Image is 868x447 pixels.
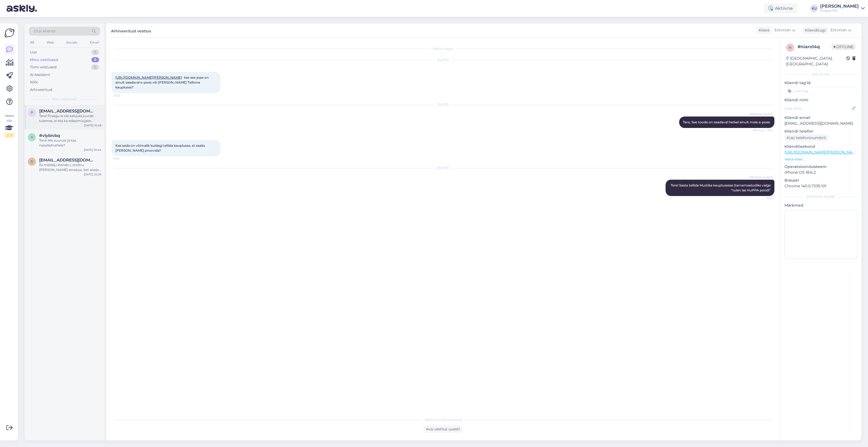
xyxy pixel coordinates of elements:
[774,27,791,33] span: Estonian
[52,97,77,102] span: Minu vestlused
[112,58,774,63] div: [DATE]
[45,39,55,46] div: Web
[671,183,771,192] span: Tere! Saate tellida Mustika kauplusesse (tarnemeetodiks valge "tulen ise HuPPA poodi"
[798,44,832,50] div: # niaro14q
[30,57,58,63] div: Minu vestlused
[752,128,773,132] span: Nähtud ✓ 9:32
[115,75,182,79] a: [URL][DOMAIN_NAME][PERSON_NAME]
[803,27,826,33] div: Klienditugi
[39,163,101,172] div: Es meklēju Hando L izmēru. [PERSON_NAME] atradusi, bet aizejot uz veikalu jau bija nopirkts. Ļoti...
[39,138,101,148] div: Tere! Mis suurust ja kas naisele/mehele?
[784,144,857,149] p: Klienditeekond
[29,39,35,46] div: All
[115,143,206,152] span: Kas seda on võimalik kuidagi tellida kauplusse, et saaks [PERSON_NAME] proovida?
[784,128,857,134] p: Kliendi telefon
[112,166,774,170] div: [DATE]
[30,65,57,70] div: Tiimi vestlused
[820,8,859,13] div: Huppa OÜ
[810,5,818,12] div: KU
[91,57,99,63] div: 3
[115,75,210,89] span: - kas see jope on ainult saadaval e-poes või [PERSON_NAME] Tallinna kaupluses?
[764,4,797,13] div: Aktiivne
[84,148,101,152] div: [DATE] 10:44
[34,28,56,34] span: Otsi kliente
[786,56,846,67] div: [GEOGRAPHIC_DATA], [GEOGRAPHIC_DATA]
[752,196,773,200] span: 11:23
[820,4,865,13] a: [PERSON_NAME]Huppa OÜ
[113,157,134,161] span: 12:18
[424,417,462,422] span: Vestlus on arhiveeritud
[39,158,96,163] span: doveika.maija@gmail.com
[111,27,151,34] label: Arhiveeritud vestlus
[30,79,38,85] div: Kõik
[113,93,134,97] span: 20:32
[39,114,101,123] div: Tere! Praegu ei ole kahjuks juurde tulemas, ei leia ka edasimüüjate lehtedelt. Loodetavasti sobib...
[4,28,15,38] img: Askly Logo
[424,425,462,433] div: Ava vestlus uuesti
[91,65,99,70] div: 0
[784,170,857,175] p: iPhone OS 18.6.2
[784,115,857,121] p: Kliendi email
[784,134,828,142] div: Küsi telefoninumbrit
[39,109,96,114] span: piret.saarinen@gmail.com
[784,177,857,183] p: Brauser
[683,120,771,124] span: Tere, See toode on saadaval hetkel ainult meie e-poes.
[784,80,857,86] p: Kliendi tag'id
[784,121,857,126] p: [EMAIL_ADDRESS][DOMAIN_NAME]
[832,44,855,50] span: Offline
[820,4,859,8] div: [PERSON_NAME]
[784,97,857,103] p: Kliendi nimi
[784,157,857,162] p: Vaata edasi ...
[785,105,851,111] input: Lisa nimi
[784,203,857,208] p: Märkmed
[789,45,792,50] span: n
[39,133,60,138] span: #vlybivbq
[91,50,99,55] div: 0
[89,39,100,46] div: Email
[112,102,774,107] div: [DATE]
[30,87,52,93] div: Arhiveeritud
[31,135,33,139] span: v
[30,50,37,55] div: Uus
[784,194,857,199] div: [PERSON_NAME]
[30,72,50,78] div: AI Assistent
[30,160,33,164] span: d
[31,111,33,115] span: p
[784,87,857,95] input: Lisa tag
[784,183,857,189] p: Chrome 140.0.7339.101
[784,150,860,155] a: [URL][DOMAIN_NAME][PERSON_NAME]
[84,123,101,127] div: [DATE] 10:48
[112,46,774,51] div: Vestlus algas
[65,39,78,46] div: Socials
[784,164,857,170] p: Operatsioonisüsteem
[749,112,773,116] span: [PERSON_NAME]
[749,175,773,179] span: [PERSON_NAME]
[4,133,14,138] div: 2 / 3
[830,27,847,33] span: Estonian
[84,172,101,176] div: [DATE] 20:29
[784,72,857,77] div: Kliendi info
[756,27,770,33] div: Klient
[4,113,14,138] div: Vaata siia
